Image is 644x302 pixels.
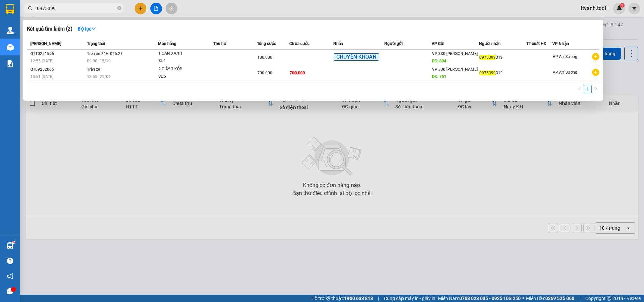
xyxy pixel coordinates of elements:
span: VP 330 [PERSON_NAME] [432,67,478,72]
span: VP Nhận [552,41,569,46]
span: search [28,6,33,11]
span: 13:51 [DATE] [30,74,53,79]
span: 700.000 [290,71,305,75]
img: warehouse-icon [7,44,14,51]
span: 13:55 - 21/09 [87,74,111,79]
span: question-circle [7,258,13,264]
img: solution-icon [7,60,14,67]
span: Người gửi [384,41,403,46]
div: 319 [479,70,526,77]
span: DĐ: 751 [432,74,447,79]
span: VP An Sương [553,70,577,75]
li: 1 [584,85,592,93]
span: Người nhận [479,41,501,46]
span: notification [7,273,13,279]
span: Trên xe 74H-026.28 [87,51,123,56]
span: right [594,87,598,91]
sup: 1 [13,241,15,243]
span: Tổng cước [257,41,276,46]
span: left [578,87,582,91]
li: Previous Page [576,85,584,93]
span: 100.000 [257,55,272,60]
h3: Kết quả tìm kiếm ( 2 ) [27,25,72,33]
span: 0975399 [479,55,496,60]
span: VP Gửi [432,41,444,46]
span: Chưa cước [289,41,309,46]
span: 09:00 - 15/10 [87,59,111,63]
img: warehouse-icon [7,27,14,34]
div: SL: 1 [158,57,209,65]
span: close-circle [117,5,121,12]
span: CHUYỂN KHOẢN [334,53,379,61]
input: Tìm tên, số ĐT hoặc mã đơn [37,5,116,12]
span: VP An Sương [553,54,577,59]
span: Thu hộ [213,41,226,46]
div: SL: 5 [158,73,209,80]
span: message [7,288,13,294]
strong: Bộ lọc [78,26,96,32]
a: 1 [584,85,591,93]
span: 0975399 [479,71,496,75]
div: 1 CAN XANH [158,50,209,57]
div: 2 GIẤY 3 XỐP [158,66,209,73]
span: plus-circle [592,53,599,60]
span: VP 330 [PERSON_NAME] [432,51,478,56]
span: [PERSON_NAME] [30,41,61,46]
img: warehouse-icon [7,242,14,249]
span: 700.000 [257,71,272,75]
div: QT09252065 [30,66,85,73]
span: Món hàng [158,41,176,46]
button: left [576,85,584,93]
span: Trên xe [87,67,100,72]
span: TT xuất HĐ [526,41,547,46]
img: logo-vxr [6,4,14,14]
span: down [91,26,96,31]
span: plus-circle [592,69,599,76]
span: Trạng thái [87,41,105,46]
button: right [592,85,600,93]
span: 12:55 [DATE] [30,59,53,63]
span: Nhãn [333,41,343,46]
div: QT10251556 [30,50,85,57]
span: close-circle [117,6,121,10]
span: DĐ: 894 [432,59,447,63]
button: Bộ lọcdown [72,23,101,34]
div: 319 [479,54,526,61]
li: Next Page [592,85,600,93]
